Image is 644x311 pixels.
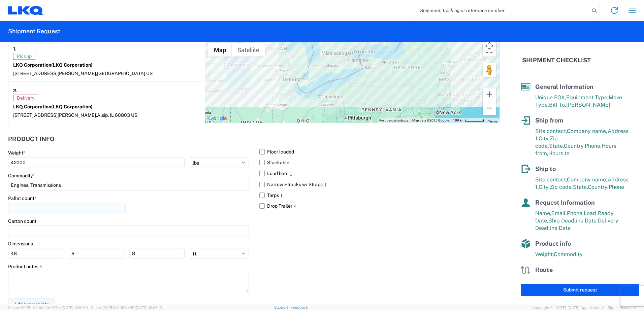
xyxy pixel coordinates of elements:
span: [STREET_ADDRESS][PERSON_NAME], [13,112,97,118]
span: City, [539,135,550,142]
span: Client: 2025.18.0-198a450 [91,306,162,310]
button: Show street map [208,43,232,57]
label: Pallet count [8,195,36,201]
strong: 2. [13,86,18,95]
label: Tarps [259,190,500,201]
input: L [8,248,63,259]
input: Shipment, tracking or reference number [415,4,589,17]
span: Copyright © [DATE]-[DATE] Agistix Inc., All Rights Reserved [532,305,636,311]
span: (LKQ Corporation) [51,104,93,109]
button: Keyboard shortcuts [379,118,408,123]
label: Floor loaded [259,146,500,157]
span: Product info [535,240,571,247]
span: Phone, [567,210,584,216]
img: Google [206,114,229,123]
h2: Shipment Checklist [522,56,591,64]
input: W [69,248,124,259]
label: Dimensions [8,241,33,247]
button: Drag Pegman onto the map to open Street View [483,63,496,77]
span: Phone [609,184,624,190]
label: Commodity [8,173,35,179]
span: Name, [535,210,551,216]
span: Country, [588,184,609,190]
strong: LKQ Corporation [13,62,93,68]
label: Carton count [8,218,36,224]
span: Bill To, [549,102,566,108]
label: Product notes [8,264,44,270]
span: Request Information [535,199,595,206]
button: Zoom out [483,101,496,115]
a: Support [274,305,291,309]
span: Alsip, IL 60803 US [97,112,137,118]
span: State, [549,143,564,149]
label: Stackable [259,157,500,168]
span: Email, [551,210,567,216]
span: State, [573,184,588,190]
span: [DATE] 10:06:13 [136,306,162,310]
button: Map camera controls [483,39,496,53]
button: Show satellite imagery [232,43,265,57]
span: Equipment Type, [566,94,609,101]
span: Ship Deadline Date, [548,217,598,224]
span: Server: 2025.18.0-a0edd1917ac [8,306,88,310]
span: Route [535,266,553,273]
span: City, [539,184,550,190]
span: Ship from [535,117,563,124]
h2: Product Info [8,136,55,142]
span: Commodity [554,251,583,257]
input: H [129,248,185,259]
a: Terms [488,119,497,123]
span: Weight, [535,251,554,257]
span: [PERSON_NAME] [566,102,610,108]
label: Load bars [259,168,500,179]
span: Country, [564,143,585,149]
span: Site contact, [535,176,567,183]
button: Zoom in [483,88,496,101]
a: Feedback [291,305,308,309]
span: Site contact, [535,128,567,134]
span: [STREET_ADDRESS][PERSON_NAME], [13,71,97,76]
label: Drop Trailer [259,201,500,211]
span: 100 km [453,118,464,122]
button: Add hazmat info [8,298,55,311]
span: Zip code, [550,184,573,190]
span: Ship to [535,165,556,172]
label: Narrow Etracks w/ Straps [259,179,500,190]
span: Company name, [567,128,608,134]
span: Map data ©2025 Google [412,118,449,122]
span: Company name, [567,176,608,183]
button: Map Scale: 100 km per 54 pixels [451,118,486,123]
button: Submit request [521,284,639,296]
span: (LKQ Corporation) [51,62,93,68]
strong: LKQ Corporation [13,104,93,109]
h2: Shipment Request [8,27,60,35]
span: [DATE] 10:10:00 [62,306,88,310]
span: [GEOGRAPHIC_DATA] US [97,71,153,76]
span: Delivery [13,95,38,101]
span: Hours to [548,150,570,157]
span: Unique PO#, [535,94,566,101]
span: Pickup [13,53,35,60]
label: Weight [8,150,25,156]
a: Open this area in Google Maps (opens a new window) [206,114,229,123]
span: Phone, [585,143,602,149]
span: General Information [535,83,593,90]
strong: 1. [13,44,17,53]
